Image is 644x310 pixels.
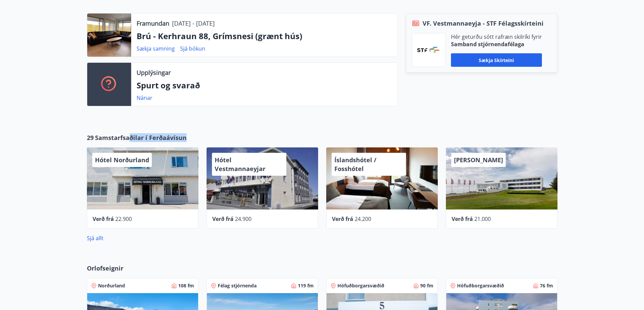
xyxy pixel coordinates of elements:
span: 24.200 [355,215,371,223]
button: Sækja skírteini [451,53,542,67]
p: Upplýsingar [137,68,171,77]
span: Íslandshótel / Fosshótel [334,156,376,173]
p: Brú - Kerhraun 88, Grímsnesi (grænt hús) [137,30,392,42]
span: 29 [87,133,94,142]
span: Höfuðborgarsvæðið [457,282,504,289]
span: Verð frá [452,215,473,223]
span: Verð frá [93,215,114,223]
span: 22.900 [115,215,132,223]
p: Spurt og svarað [137,80,392,91]
p: Framundan [137,19,169,28]
p: Samband stjórnendafélaga [451,40,542,48]
span: 108 fm [178,282,194,289]
span: 24.900 [235,215,252,223]
span: Félag stjórnenda [218,282,257,289]
span: [PERSON_NAME] [454,156,503,164]
span: Orlofseignir [87,264,123,273]
p: [DATE] - [DATE] [172,19,215,28]
span: 21.000 [474,215,491,223]
span: Hótel Norðurland [95,156,149,164]
span: VF. Vestmannaeyja - STF Félagsskírteini [423,19,544,28]
a: Sækja samning [137,45,175,52]
a: Nánar [137,94,152,102]
span: Hótel Vestmannaeyjar [215,156,265,173]
img: vjCaq2fThgY3EUYqSgpjEiBg6WP39ov69hlhuPVN.png [417,47,440,53]
a: Sjá allt [87,234,103,242]
span: Höfuðborgarsvæðið [337,282,384,289]
p: Hér geturðu sótt rafræn skilríki fyrir [451,33,542,40]
span: Verð frá [212,215,234,223]
span: 119 fm [298,282,314,289]
span: 90 fm [420,282,433,289]
a: Sjá bókun [180,45,205,52]
span: Norðurland [98,282,125,289]
span: Verð frá [332,215,353,223]
span: Samstarfsaðilar í Ferðaávísun [95,133,187,142]
span: 76 fm [540,282,553,289]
